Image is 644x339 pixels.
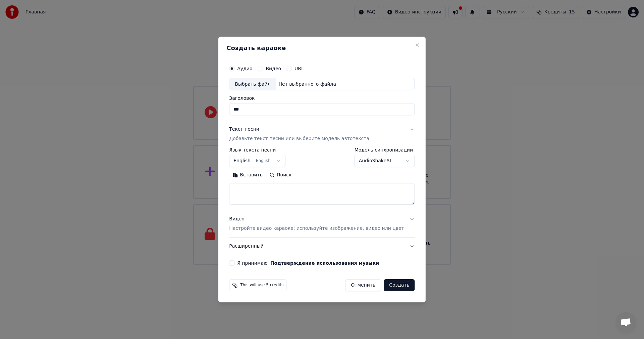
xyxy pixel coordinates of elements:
div: Выбрать файл [229,78,276,90]
button: Текст песниДобавьте текст песни или выберите модель автотекста [229,121,415,148]
div: Видео [229,216,404,232]
button: Расширенный [229,238,415,255]
div: Текст песниДобавьте текст песни или выберите модель автотекста [229,148,415,210]
button: Я принимаю [270,261,379,265]
label: Я принимаю [237,261,379,265]
label: Модель синхронизации [355,148,415,153]
label: Аудио [237,66,252,71]
label: URL [294,66,304,71]
button: Отменить [345,279,381,291]
div: Нет выбранного файла [276,81,339,88]
label: Видео [266,66,281,71]
div: Текст песни [229,126,259,133]
p: Добавьте текст песни или выберите модель автотекста [229,136,369,142]
button: Создать [384,279,415,291]
button: ВидеоНастройте видео караоке: используйте изображение, видео или цвет [229,211,415,238]
label: Заголовок [229,96,415,101]
button: Вставить [229,170,266,181]
span: This will use 5 credits [240,283,283,288]
button: Поиск [266,170,295,181]
p: Настройте видео караоке: используйте изображение, видео или цвет [229,225,404,232]
h2: Создать караоке [226,45,417,51]
label: Язык текста песни [229,148,285,153]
